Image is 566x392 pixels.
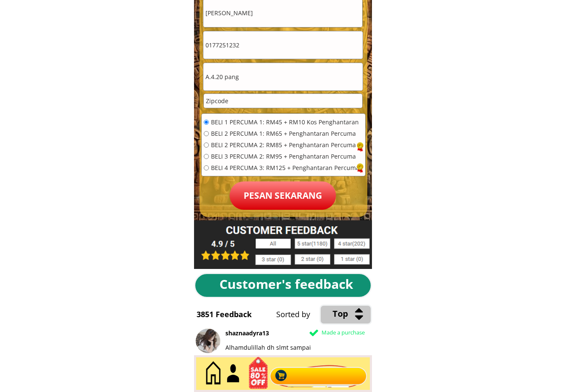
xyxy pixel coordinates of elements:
[211,119,359,125] span: BELI 1 PERCUMA 1: RM45 + RM10 Kos Penghantaran
[230,181,336,210] p: Pesan sekarang
[203,63,362,90] input: Alamat
[211,131,359,137] span: BELI 2 PERCUMA 1: RM65 + Penghantaran Percuma
[211,142,359,148] span: BELI 2 PERCUMA 2: RM85 + Penghantaran Percuma
[225,343,371,352] div: Alhamdulillah dh slmt sampai
[322,328,412,337] div: Made a purchase
[219,274,360,294] div: Customer's feedback
[211,154,359,159] span: BELI 3 PERCUMA 2: RM95 + Penghantaran Percuma
[276,308,475,321] div: Sorted by
[197,308,264,321] div: 3851 Feedback
[203,31,362,59] input: Telefon
[204,94,362,108] input: Zipcode
[211,165,359,171] span: BELI 4 PERCUMA 3: RM125 + Penghantaran Percuma
[333,307,409,321] div: Top
[225,329,424,338] div: shaznaadyra13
